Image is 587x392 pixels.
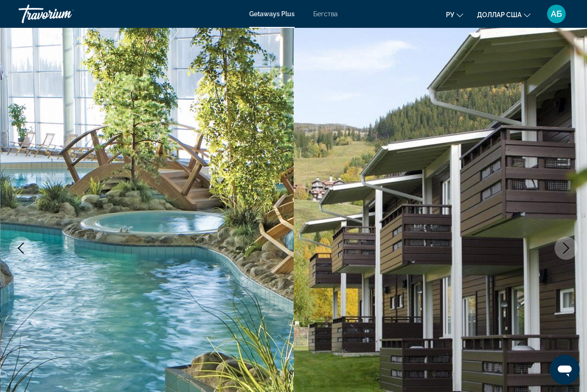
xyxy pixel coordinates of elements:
button: Меню пользователя [544,4,568,24]
a: Getaways Plus [249,10,295,18]
button: Изменить язык [446,8,463,21]
button: Previous image [9,237,32,260]
font: ру [446,11,454,19]
a: Бегства [313,10,338,18]
button: Изменить валюту [477,8,530,21]
iframe: Кнопка запуска окна обмена сообщениями [550,355,580,385]
font: доллар США [477,11,522,19]
font: АБ [551,9,562,19]
a: Травориум [19,2,111,26]
button: Next image [555,237,578,260]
